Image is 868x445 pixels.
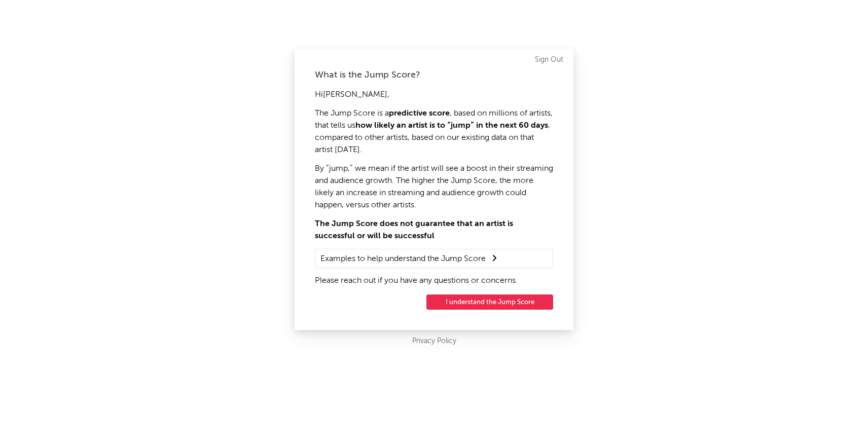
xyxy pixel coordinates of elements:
[315,275,553,287] p: Please reach out if you have any questions or concerns.
[389,109,450,118] strong: predictive score
[412,335,456,348] a: Privacy Policy
[355,122,548,130] strong: how likely an artist is to “jump” in the next 60 days
[535,54,563,66] a: Sign Out
[315,220,513,240] strong: The Jump Score does not guarantee that an artist is successful or will be successful
[315,89,553,101] p: Hi [PERSON_NAME] ,
[320,252,548,265] summary: Examples to help understand the Jump Score
[315,163,553,211] p: By “jump,” we mean if the artist will see a boost in their streaming and audience growth. The hig...
[315,107,553,156] p: The Jump Score is a , based on millions of artists, that tells us , compared to other artists, ba...
[315,69,553,81] div: What is the Jump Score?
[426,294,553,310] button: I understand the Jump Score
